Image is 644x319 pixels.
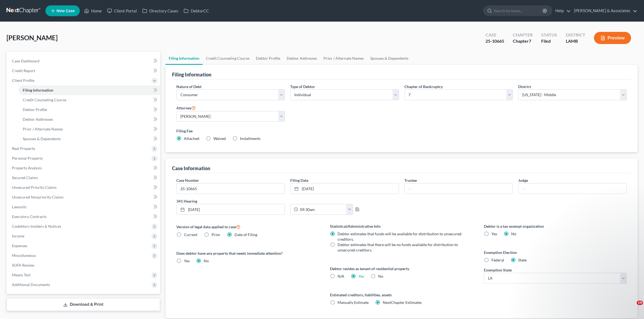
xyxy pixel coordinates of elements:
[176,128,627,134] label: Filing Fee
[81,6,104,16] a: Home
[6,34,58,42] span: [PERSON_NAME]
[518,258,527,262] span: State
[18,95,160,105] a: Credit Counseling Course
[513,32,533,38] div: Chapter
[23,98,66,102] span: Credit Counseling Course
[12,282,50,287] span: Additional Documents
[235,232,257,237] span: Date of Filing
[484,223,627,229] label: Debtor is a tax exempt organization
[12,214,47,219] span: Executory Contracts
[491,258,504,262] span: Federal
[330,266,473,271] label: Debtor resides as tenant of residential property
[541,32,557,38] div: Status
[529,38,531,43] span: 7
[23,127,63,131] span: Prior / Alternate Names
[8,202,160,212] a: Lawsuits
[12,204,27,209] span: Lawsuits
[518,183,626,194] input: --
[12,243,27,248] span: Expenses
[8,173,160,183] a: Secured Claims
[8,163,160,173] a: Property Analysis
[203,52,253,65] a: Credit Counseling Course
[290,183,398,194] a: [DATE]
[12,224,61,229] span: Codebtors Insiders & Notices
[12,146,35,151] span: Real Property
[594,32,631,44] button: Preview
[338,242,458,252] span: Debtor estimates that there will be no funds available for distribution to unsecured creditors.
[12,195,64,199] span: Unsecured Nonpriority Claims
[12,175,38,180] span: Secured Claims
[12,273,31,277] span: Means Test
[253,52,283,65] a: Debtor Profile
[12,185,57,190] span: Unsecured Priority Claims
[23,136,61,141] span: Spouses & Dependents
[8,56,160,66] a: Case Dashboard
[172,165,210,172] div: Case Information
[177,204,285,214] a: [DATE]
[320,52,367,65] a: Prior / Alternate Names
[12,156,43,160] span: Personal Property
[290,177,308,183] label: Filing Date
[18,115,160,124] a: Debtor Addresses
[12,59,39,63] span: Case Dashboard
[176,177,199,183] label: Case Number
[23,88,53,92] span: Filing Information
[18,134,160,144] a: Spouses & Dependents
[338,300,369,305] span: Manually Estimate
[176,250,319,256] label: Does debtor have any property that needs immediate attention?
[184,232,197,237] span: Current
[330,292,473,298] label: Estimated creditors, liabilities, assets
[383,300,422,305] span: NextChapter Estimates
[8,212,160,221] a: Executory Contracts
[18,85,160,95] a: Filing Information
[571,6,637,16] a: [PERSON_NAME] & Associates
[140,6,181,16] a: Directory Cases
[23,107,47,112] span: Debtor Profile
[553,6,571,16] a: Help
[172,71,211,78] div: Filing Information
[8,260,160,270] a: SOFA Review
[484,250,627,255] label: Exemption Election
[518,84,531,89] label: District
[23,117,53,122] span: Debtor Addresses
[18,105,160,115] a: Debtor Profile
[12,78,34,83] span: Client Profile
[12,68,35,73] span: Credit Report
[6,298,160,311] a: Download & Print
[541,38,557,44] div: Filed
[8,183,160,192] a: Unsecured Priority Claims
[12,166,42,170] span: Property Analysis
[404,177,417,183] label: Trustee
[12,253,36,258] span: Miscellaneous
[378,274,383,278] span: No
[12,234,24,238] span: Income
[358,274,364,278] a: Yes
[12,263,34,267] span: SOFA Review
[566,32,585,38] div: District
[104,6,140,16] a: Client Portal
[511,231,516,236] span: No
[181,6,212,16] a: DebtorCC
[637,301,643,305] span: 10
[298,204,346,214] input: -- : --
[57,9,75,13] span: New Case
[405,183,513,194] input: --
[283,52,320,65] a: Debtor Addresses
[213,136,226,141] span: Waived
[338,274,344,278] span: N/A
[486,38,504,44] div: 25-10665
[486,32,504,38] div: Case
[177,183,285,194] input: Enter case number...
[8,192,160,202] a: Unsecured Nonpriority Claims
[626,301,639,314] iframe: Intercom live chat
[184,136,199,141] span: Attached
[484,267,512,273] label: Exemption State
[212,232,220,237] span: Prior
[240,136,260,141] span: Installments
[166,52,203,65] a: Filing Information
[18,124,160,134] a: Prior / Alternate Names
[513,38,533,44] div: Chapter
[566,38,585,44] div: LAMB
[518,177,528,183] label: Judge
[174,198,401,204] label: 341 Hearing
